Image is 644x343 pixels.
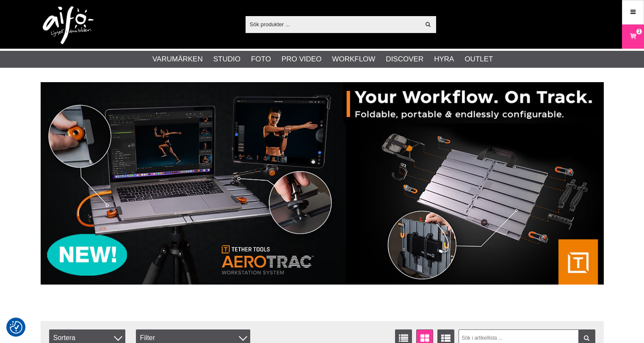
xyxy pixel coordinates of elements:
[464,54,493,65] a: Outlet
[622,27,644,47] a: 1
[10,321,22,334] img: Revisit consent button
[213,54,240,65] a: Studio
[282,54,321,65] a: Pro Video
[251,54,271,65] a: Foto
[10,320,22,335] button: Samtyckesinställningar
[43,6,94,44] img: logo.png
[638,28,641,35] span: 1
[246,18,420,30] input: Sök produkter ...
[41,82,604,285] img: Annons:007 banner-header-aerotrac-1390x500.jpg
[332,54,375,65] a: Workflow
[434,54,454,65] a: Hyra
[386,54,423,65] a: Discover
[152,54,203,65] a: Varumärken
